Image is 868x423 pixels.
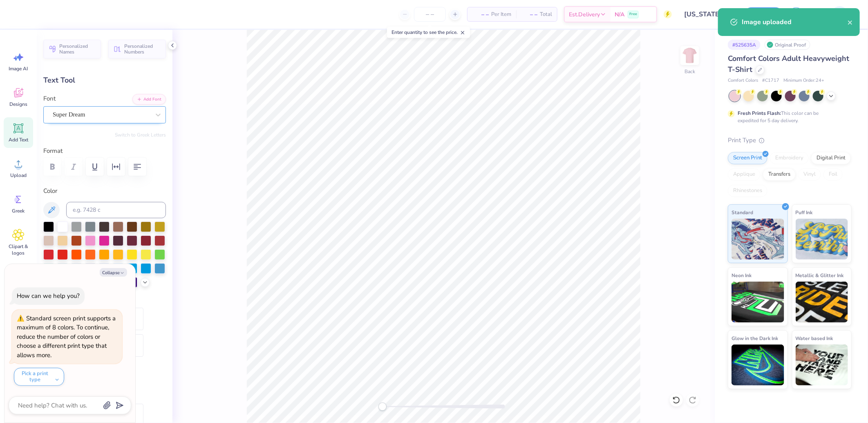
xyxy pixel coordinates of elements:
[5,243,32,256] span: Clipart & logos
[762,77,779,84] span: # C1717
[378,403,387,411] div: Accessibility label
[9,101,27,107] span: Designs
[763,168,796,181] div: Transfers
[10,172,27,179] span: Upload
[66,202,166,218] input: e.g. 7428 c
[9,65,28,72] span: Image AI
[387,27,470,38] div: Enter quantity to see the price.
[43,75,166,86] div: Text Tool
[12,208,25,214] span: Greek
[108,40,166,58] button: Personalized Numbers
[796,334,833,342] span: Water based Ink
[823,168,843,181] div: Foil
[43,94,56,103] label: Font
[770,152,809,164] div: Embroidery
[765,40,810,50] div: Original Proof
[569,10,600,19] span: Est. Delivery
[728,152,767,164] div: Screen Print
[811,152,851,164] div: Digital Print
[728,168,761,181] div: Applique
[728,54,849,74] span: Comfort Colors Adult Heavyweight T-Shirt
[678,6,738,22] input: Untitled Design
[685,68,695,75] div: Back
[100,268,127,277] button: Collapse
[832,6,848,22] img: Wilfredo Manabat
[728,185,767,197] div: Rhinestones
[796,219,848,260] img: Puff Ink
[43,146,166,156] label: Format
[783,77,824,84] span: Minimum Order: 24 +
[414,7,446,22] input: – –
[728,40,761,50] div: # 525635A
[732,208,753,217] span: Standard
[521,10,537,19] span: – –
[9,137,28,143] span: Add Text
[491,10,511,19] span: Per Item
[682,47,698,64] img: Back
[615,10,624,19] span: N/A
[796,345,848,385] img: Water based Ink
[796,208,813,217] span: Puff Ink
[738,110,838,124] div: This color can be expedited for 5 day delivery.
[732,345,784,385] img: Glow in the Dark Ink
[732,219,784,260] img: Standard
[43,186,166,196] label: Color
[796,271,844,280] span: Metallic & Glitter Ink
[629,11,637,17] span: Free
[728,77,758,84] span: Comfort Colors
[796,282,848,322] img: Metallic & Glitter Ink
[59,43,96,55] span: Personalized Names
[728,136,852,145] div: Print Type
[798,168,821,181] div: Vinyl
[732,282,784,322] img: Neon Ink
[14,368,64,386] button: Pick a print type
[17,314,116,359] div: Standard screen print supports a maximum of 8 colors. To continue, reduce the number of colors or...
[124,43,161,55] span: Personalized Numbers
[732,271,752,280] span: Neon Ink
[738,110,781,116] strong: Fresh Prints Flash:
[43,40,101,58] button: Personalized Names
[814,6,852,22] a: WM
[17,292,80,300] div: How can we help you?
[132,94,166,105] button: Add Font
[115,132,166,138] button: Switch to Greek Letters
[742,17,848,27] div: Image uploaded
[848,17,853,27] button: close
[540,10,552,19] span: Total
[472,10,489,19] span: – –
[732,334,778,342] span: Glow in the Dark Ink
